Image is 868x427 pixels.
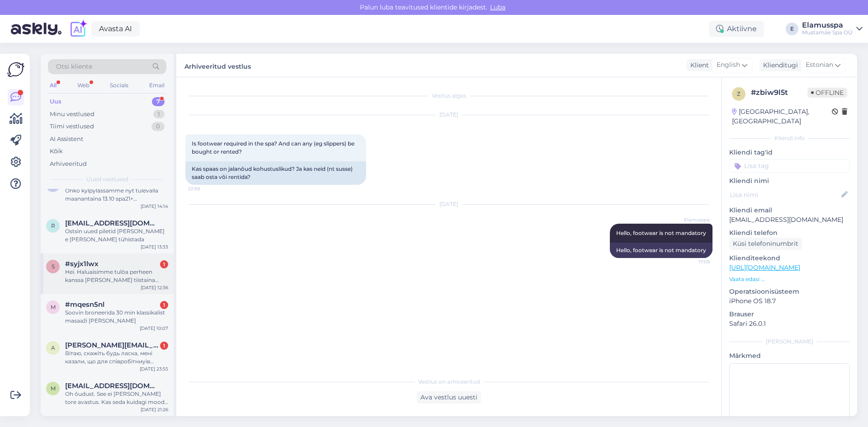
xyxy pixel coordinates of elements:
div: Web [75,80,91,91]
span: z [737,90,741,97]
p: Märkmed [729,351,850,361]
span: a [51,344,55,351]
p: Kliendi telefon [729,228,850,238]
div: Mustamäe Spa OÜ [802,29,853,36]
a: [URL][DOMAIN_NAME] [729,263,800,272]
div: Elamusspa [802,22,853,29]
span: 22:58 [188,185,222,192]
div: 1 [160,342,168,350]
img: explore-ai [69,19,88,38]
div: All [48,80,58,91]
p: Operatsioonisüsteem [729,287,850,296]
div: Oh õudust. See ei [PERSON_NAME] tore avastus. Kas seda kuidagi moodi on ehk võimalik veidi pikend... [65,390,168,406]
span: m [51,385,56,392]
div: AI Assistent [50,135,83,144]
label: Arhiveeritud vestlus [184,59,251,71]
div: 0 [151,122,165,131]
div: [GEOGRAPHIC_DATA], [GEOGRAPHIC_DATA] [732,107,832,126]
div: Aktiivne [709,21,764,37]
span: #syjx1lwx [65,260,99,268]
div: [DATE] [185,200,712,208]
div: Kõik [50,147,63,156]
span: Offline [807,88,847,98]
div: Klient [687,61,709,70]
span: rainlillevali@gmail.com [65,219,159,227]
div: 1 [160,260,168,268]
p: Kliendi email [729,206,850,215]
div: 1 [153,110,165,119]
div: Вітаю, скажіть будь ласка, мені казали, що для співробітниуів TalTech є знижки на візит лише спор... [65,349,168,366]
span: Hello, footwear is not mandatory [616,230,706,236]
div: Ava vestlus uuesti [417,391,481,404]
div: [DATE] [185,111,712,119]
span: Otsi kliente [56,62,92,71]
span: albina.mikhraliieva@taltech.ee [65,341,159,349]
div: Kliendi info [729,134,850,142]
p: [EMAIL_ADDRESS][DOMAIN_NAME] [729,215,850,225]
div: [DATE] 10:07 [140,325,168,332]
span: r [51,222,55,229]
p: Klienditeekond [729,253,850,263]
div: 7 [152,97,165,106]
div: Vestlus algas [185,92,712,100]
div: E [786,23,798,35]
div: [DATE] 12:36 [141,284,168,291]
div: Minu vestlused [50,110,94,119]
span: mati.murrik@gmail.com [65,382,159,390]
img: Askly Logo [7,61,24,78]
div: Kas spaas on jalanõud kohustuslikud? Ja kas neid (nt susse) saab osta või rentida? [185,161,366,185]
p: Safari 26.0.1 [729,319,850,328]
div: Email [147,80,166,91]
div: Küsi telefoninumbrit [729,238,802,250]
span: m [51,304,56,310]
div: 1 [160,301,168,309]
div: [PERSON_NAME] [729,338,850,346]
span: Elamusspa [676,216,710,223]
p: Vaata edasi ... [729,275,850,283]
p: iPhone OS 18.7 [729,296,850,306]
span: English [717,60,740,70]
div: Tiimi vestlused [50,122,94,131]
span: Estonian [806,60,833,70]
span: 17:09 [676,258,710,265]
p: Kliendi nimi [729,176,850,186]
a: Avasta AI [91,21,140,37]
div: Socials [108,80,130,91]
span: s [52,263,55,270]
span: #mqesn5nl [65,300,104,309]
div: # zbiw9l5t [751,87,807,98]
div: Soovin broneerida 30 min klassikalist masaaži [PERSON_NAME] [65,309,168,325]
p: Kliendi tag'id [729,148,850,157]
div: [DATE] 13:33 [141,244,168,250]
span: Vestlus on arhiveeritud [418,378,480,386]
p: Brauser [729,310,850,319]
div: Onko kylpylässämme nyt tulevalla maanantaina 13.10 spa21+ [PERSON_NAME] hinnoissa lomakauden hinn... [65,187,168,203]
input: Lisa tag [729,159,850,173]
span: Is footwear required in the spa? And can any (eg slippers) be bought or rented? [192,140,356,155]
span: Uued vestlused [86,175,128,183]
div: Arhiveeritud [50,160,87,169]
div: Hei. Haluaisimme tulöa perheen kanssa [PERSON_NAME] tiistaina 14.10. Tarvitseeko meidän ostaa lip... [65,268,168,284]
input: Lisa nimi [730,190,840,200]
div: Uus [50,97,61,106]
div: [DATE] 21:26 [141,406,168,413]
span: Luba [487,3,508,11]
div: [DATE] 14:14 [141,203,168,210]
div: [DATE] 23:55 [140,366,168,372]
div: Klienditugi [759,61,798,70]
div: Ostsin uued piletid [PERSON_NAME] e [PERSON_NAME] tühistada [65,227,168,244]
a: ElamusspaMustamäe Spa OÜ [802,22,863,36]
div: Hello, footwear is not mandatory [610,243,712,258]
